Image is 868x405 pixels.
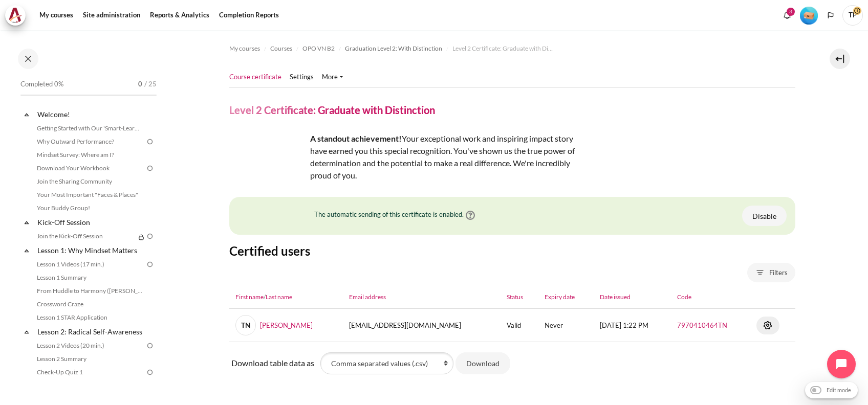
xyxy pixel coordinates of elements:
[452,44,555,53] span: Level 2 Certificate: Graduate with Distinction
[270,42,292,55] a: Courses
[229,132,306,209] img: fxvh
[769,268,788,278] span: Filters
[322,72,343,82] a: More
[36,107,145,121] a: Welcome!
[842,5,863,26] a: User menu
[235,321,313,329] a: TN[PERSON_NAME]
[34,258,145,271] a: Lesson 1 Videos (17 min.)
[34,272,145,284] a: Lesson 1 Summary
[145,164,155,173] img: To do
[235,293,264,301] a: First name
[302,42,335,55] a: OPO VN B2
[290,72,314,82] a: Settings
[229,42,260,55] a: My courses
[349,293,386,301] a: Email address
[36,243,145,257] a: Lesson 1: Why Mindset Matters
[145,260,155,269] img: To do
[270,44,292,53] span: Courses
[36,325,145,339] a: Lesson 2: Radical Self-Awareness
[229,72,281,82] a: Course certificate
[144,79,157,89] span: / 25
[229,132,588,182] div: Your exceptional work and inspiring impact story have earned you this special recognition. You've...
[266,293,292,301] a: Last name
[21,217,32,228] span: Collapse
[36,5,77,26] a: My courses
[215,5,283,26] a: Completion Reports
[800,7,818,25] img: Level #1
[538,308,594,342] td: Never
[229,286,343,308] th: /
[235,315,256,335] span: TN
[34,136,145,148] a: Why Outward Performance?
[34,149,145,161] a: Mindset Survey: Where am I?
[8,8,23,23] img: Architeck
[21,245,32,256] span: Collapse
[229,40,795,57] nav: Navigation bar
[747,263,795,282] button: Filters
[823,8,838,23] button: Languages
[34,340,145,352] a: Lesson 2 Videos (20 min.)
[343,308,501,342] td: [EMAIL_ADDRESS][DOMAIN_NAME]
[34,202,145,214] a: Your Buddy Group!
[842,5,863,26] span: TP
[310,133,402,143] strong: A standout achievement!
[345,42,442,55] a: Graduation Level 2: With Distinction
[455,352,510,374] button: Download
[20,77,157,106] a: Completed 0% 0 / 25
[600,293,631,301] a: Date issued
[34,298,145,310] a: Crossword Craze
[742,206,787,226] button: Disable
[21,109,32,120] span: Collapse
[34,366,145,378] a: Check-Up Quiz 1
[762,319,774,331] img: Actions
[507,293,523,301] a: Status
[36,215,145,229] a: Kick-Off Session
[34,175,145,188] a: Join the Sharing Community
[677,321,727,329] a: 7970410464TN
[34,353,145,365] a: Lesson 2 Summary
[229,44,260,53] span: My courses
[34,311,145,324] a: Lesson 1 STAR Application
[501,308,538,342] td: Valid
[146,5,213,26] a: Reports & Analytics
[594,308,671,342] td: [DATE] 1:22 PM
[5,5,31,26] a: Architeck Architeck
[452,42,555,55] a: Level 2 Certificate: Graduate with Distinction
[34,122,145,134] a: Getting Started with Our 'Smart-Learning' Platform
[34,285,145,297] a: From Huddle to Harmony ([PERSON_NAME]'s Story)
[145,232,155,241] img: To do
[231,357,314,369] label: Download table data as
[310,206,481,224] div: The automatic sending of this certificate is enabled.
[229,243,795,259] h3: Certified users
[345,44,442,53] span: Graduation Level 2: With Distinction
[796,6,822,25] a: Level #1
[138,79,142,89] span: 0
[145,341,155,350] img: To do
[34,230,135,242] a: Join the Kick-Off Session
[145,368,155,377] img: To do
[302,44,335,53] span: OPO VN B2
[34,162,145,174] a: Download Your Workbook
[20,79,63,89] span: Completed 0%
[21,327,32,337] span: Collapse
[79,5,144,26] a: Site administration
[145,137,155,146] img: To do
[787,8,795,16] div: 3
[800,6,818,25] div: Level #1
[229,103,435,117] h4: Level 2 Certificate: Graduate with Distinction
[545,293,575,301] a: Expiry date
[779,8,795,23] div: Show notification window with 3 new notifications
[466,211,475,220] img: Help with automatic sending
[677,293,691,301] a: Code
[34,189,145,201] a: Your Most Important "Faces & Places"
